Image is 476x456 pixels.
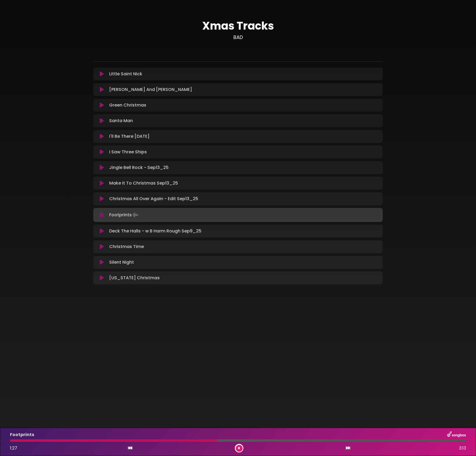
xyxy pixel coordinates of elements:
p: Make It To Christmas Sep13_25 [109,180,178,186]
h3: BAD [93,34,383,40]
p: Santa Man [109,118,133,124]
p: Silent Night [109,259,134,266]
p: I'll Be There [DATE] [109,133,150,140]
p: [US_STATE] Christmas [109,275,160,281]
p: Jingle Bell Rock - Sep13_25 [109,164,169,171]
p: Little Saint Nick [109,71,142,77]
p: I Saw Three Ships [109,149,147,155]
p: Deck The Halls - w B Harm Rough Sep9_25 [109,228,201,234]
p: [PERSON_NAME] And [PERSON_NAME] [109,86,192,93]
p: Green Christmas [109,102,146,108]
p: Christmas All Over Again - Edit Sep13_25 [109,196,198,202]
img: waveform4.gif [132,211,139,219]
h1: Xmas Tracks [93,19,383,32]
p: Footprints [109,211,139,219]
p: Christmas Time [109,243,144,250]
